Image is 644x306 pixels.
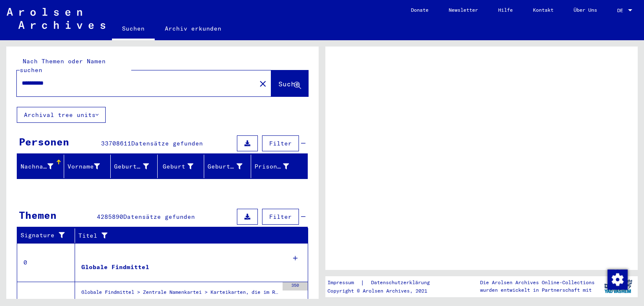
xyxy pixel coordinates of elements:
a: Impressum [327,278,361,287]
td: 0 [17,243,75,282]
div: Geburt‏ [161,160,204,173]
mat-header-cell: Vorname [64,155,111,178]
div: Prisoner # [254,162,289,171]
span: Filter [269,213,292,220]
button: Archival tree units [17,107,106,123]
div: Nachname [21,162,53,171]
div: Signature [21,229,77,242]
mat-header-cell: Nachname [17,155,64,178]
div: Globale Findmittel > Zentrale Namenkartei > Karteikarten, die im Rahmen der sequentiellen Massend... [81,288,278,300]
p: Die Arolsen Archives Online-Collections [480,279,595,286]
span: 4285890 [97,213,123,220]
mat-header-cell: Geburt‏ [158,155,205,178]
div: Geburtsdatum [208,162,242,171]
a: Datenschutzerklärung [364,278,440,287]
div: Signature [21,231,68,240]
div: Geburtsname [114,162,149,171]
div: Titel [78,231,291,240]
img: yv_logo.png [602,276,634,297]
mat-header-cell: Prisoner # [251,155,308,178]
span: DE [617,8,626,13]
span: 33708611 [101,140,131,147]
p: Copyright © Arolsen Archives, 2021 [327,287,440,295]
button: Suche [271,70,308,96]
div: Vorname [68,160,111,173]
div: | [327,278,440,287]
button: Filter [262,209,299,225]
a: Suchen [112,18,155,40]
span: Filter [269,140,292,147]
div: Prisoner # [254,160,300,173]
button: Clear [254,75,271,92]
div: Geburt‏ [161,162,194,171]
div: Nachname [21,160,64,173]
mat-header-cell: Geburtsdatum [204,155,251,178]
a: Archiv erkunden [155,18,231,39]
div: Globale Findmittel [81,263,149,272]
span: Datensätze gefunden [131,140,203,147]
mat-header-cell: Geburtsname [111,155,158,178]
div: Geburtsdatum [208,160,253,173]
mat-label: Nach Themen oder Namen suchen [20,57,106,74]
span: Suche [278,80,299,88]
div: Titel [78,229,300,242]
img: Zustimmung ändern [608,270,628,290]
div: Personen [19,134,69,149]
p: wurden entwickelt in Partnerschaft mit [480,286,595,294]
button: Filter [262,135,299,151]
span: Datensätze gefunden [123,213,195,220]
img: Arolsen_neg.svg [7,8,105,29]
div: Themen [19,207,57,223]
div: Vorname [68,162,100,171]
div: Geburtsname [114,160,159,173]
div: 350 [283,282,308,290]
mat-icon: close [258,79,268,89]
